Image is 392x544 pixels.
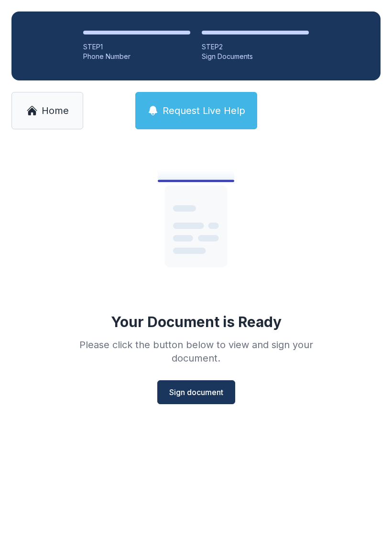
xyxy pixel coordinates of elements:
div: STEP 2 [202,42,309,52]
span: Sign document [169,386,223,398]
span: Request Live Help [163,104,245,117]
div: Phone Number [83,52,190,61]
span: Home [42,104,69,117]
div: STEP 1 [83,42,190,52]
div: Sign Documents [202,52,309,61]
div: Your Document is Ready [111,313,282,330]
div: Please click the button below to view and sign your document. [58,338,334,365]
